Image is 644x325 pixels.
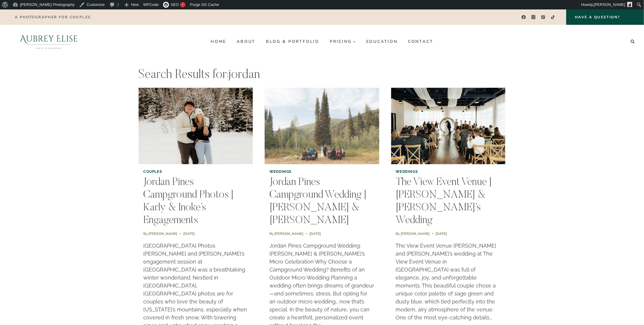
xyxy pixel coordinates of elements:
[206,37,232,46] a: Home
[269,231,274,236] span: By
[566,9,644,25] a: Have a Question?
[539,13,548,22] a: Pinterest
[183,231,195,236] time: [DATE]
[549,13,557,22] a: TikTok
[228,69,260,81] span: jordan
[180,2,186,7] div: !
[139,68,505,82] h1: Search Results for:
[594,2,625,7] span: [PERSON_NAME]
[143,177,233,226] a: Jordan Pines Campground Photos | Karly & Inoke’s Engagements
[396,177,492,226] a: The View Event Venue | [PERSON_NAME] & [PERSON_NAME]’s Wedding
[232,37,261,46] a: About
[269,177,366,226] a: Jordan Pines Campground Wedding | [PERSON_NAME] & [PERSON_NAME]
[143,169,162,174] a: Couples
[529,13,538,22] a: Instagram
[436,231,447,236] time: [DATE]
[403,37,439,46] a: Contact
[15,15,91,19] p: A photographer for couples
[519,13,528,22] a: Facebook
[396,242,501,321] p: The View Event Venue [PERSON_NAME] and [PERSON_NAME]’s wedding at The View Event Venue in [GEOGRA...
[269,169,292,174] a: Weddings
[391,88,505,164] img: The View Event Venue | Karly & Inoke’s Wedding
[261,37,325,46] a: Blog & Portfolio
[629,38,637,46] button: View Search Form
[361,37,403,46] a: Education
[7,25,91,58] img: Aubrey Elise Photography
[143,231,147,236] span: By
[396,231,400,236] span: By
[396,169,418,174] a: Weddings
[148,231,177,236] a: [PERSON_NAME]
[401,231,430,236] a: [PERSON_NAME]
[310,231,321,236] time: [DATE]
[264,87,380,165] img: Jordan Pines Campground Wedding | Kelly & Jake
[275,231,304,236] a: [PERSON_NAME]
[206,37,438,46] nav: Primary
[171,2,179,7] span: SEO
[265,88,379,164] a: Jordan Pines Campground Wedding | Kelly & Jake
[325,37,361,46] button: Child menu of Pricing
[139,88,253,164] img: Jordan Pines Campground Photos | Karly & Inoke’s Engagements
